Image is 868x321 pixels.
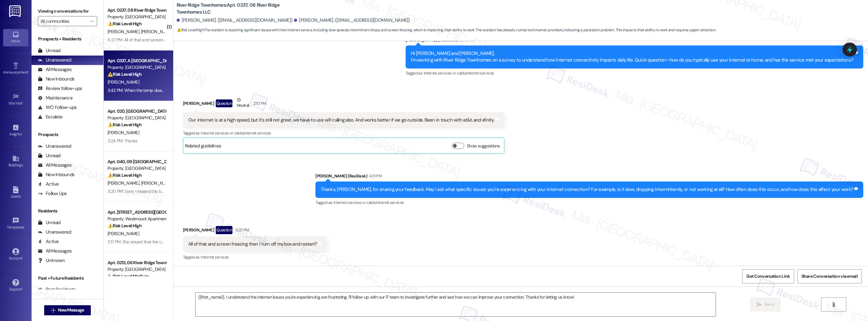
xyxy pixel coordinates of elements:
a: Leads [3,184,28,201]
div: All of that and screen freezing then I turn off my box and restart? [188,241,317,247]
div: Property: [GEOGRAPHIC_DATA] [108,64,166,71]
span: Share Conversation via email [801,273,858,280]
div: Tagged as: [183,128,504,138]
div: Property: [GEOGRAPHIC_DATA] [108,165,166,172]
div: Property: [GEOGRAPHIC_DATA] Townhomes [108,14,166,20]
strong: ⚠️ Risk Level: High [108,21,142,27]
div: 3:20 PM: Sorry I missed this but yes you do! Last time maintenance was in for this they mentioned... [108,188,579,194]
div: 3:42 PM: When the temp doesn't get any higher than the mid 80's outside, we can keep it in the 70... [108,87,564,93]
div: Unread [38,219,61,226]
strong: 🔧 Risk Level: Medium [108,273,149,279]
div: Active [38,238,59,245]
span: • [23,100,24,104]
label: Viewing conversations for [38,6,97,16]
div: 5:27 PM: All of that and screen freezing then I turn off my box and restart? [108,37,242,43]
span: Send [764,301,774,308]
div: Escalate [38,114,62,120]
div: Apt. 020, [GEOGRAPHIC_DATA] [108,108,166,115]
textarea: {{first_name}}, I understand the internet issues you're experiencing are frustrating. I'll follow... [196,293,716,316]
span: • [28,69,29,74]
button: New Message [44,305,91,315]
div: Apt. 0337, A [GEOGRAPHIC_DATA] I [108,57,166,64]
a: Templates • [3,215,28,232]
strong: ⚠️ Risk Level: High [108,223,142,229]
div: 3:17 PM: She stayed that the carpet was cleaned. I wonder how good it was cleaned due to the othe... [108,239,351,245]
div: Residents [32,208,103,214]
span: [PERSON_NAME] [108,231,139,236]
div: New Inbounds [38,171,74,178]
b: River Ridge Townhomes: Apt. 0237, 08 River Ridge Townhomes LLC [177,2,303,15]
div: All Messages [38,162,72,169]
button: Get Conversation Link [742,269,794,283]
div: Past Residents [38,286,76,293]
strong: ⚠️ Risk Level: High [177,27,204,33]
div: Unread [38,47,61,54]
a: Buildings [3,153,28,170]
i:  [757,302,761,307]
i:  [90,19,94,24]
a: Inbox [3,29,28,46]
i:  [831,302,836,307]
div: 5:27 PM [234,227,249,233]
div: Maintenance [38,95,73,101]
span: Internet services [243,130,271,136]
div: Apt. 0237, 08 River Ridge Townhomes LLC [108,7,166,14]
a: Insights • [3,122,28,139]
div: Neutral [236,97,250,110]
span: : The resident is reporting significant issues with their internet service, including slow speeds... [177,27,716,33]
div: Property: [GEOGRAPHIC_DATA] [108,115,166,121]
div: Review follow-ups [38,85,82,92]
div: [PERSON_NAME]. ([EMAIL_ADDRESS][DOMAIN_NAME]) [294,17,410,24]
span: [PERSON_NAME] [108,130,139,135]
span: Get Conversation Link [746,273,790,280]
span: [PERSON_NAME] [141,180,172,186]
a: Account [3,246,28,263]
div: [PERSON_NAME] [183,226,327,236]
div: All Messages [38,66,72,73]
img: ResiDesk Logo [9,5,22,17]
div: Tagged as: [315,198,863,207]
div: Follow Ups [38,190,67,197]
div: [PERSON_NAME] (ResiDesk) [406,37,863,45]
span: Internet services [376,200,404,205]
div: Thanks, [PERSON_NAME], for sharing your feedback. May I ask what specific issues you’re experienc... [321,186,853,193]
div: Hi [PERSON_NAME] and [PERSON_NAME], I'm working with River Ridge Townhomes on a survey to underst... [411,50,853,64]
div: Apt. 0213, 06 River Ridge Townhomes LLC [108,259,166,266]
span: • [22,131,23,135]
div: New Inbounds [38,76,74,82]
div: Tagged as: [406,68,863,78]
i:  [51,308,56,313]
div: WO Follow-ups [38,104,77,111]
a: Site Visit • [3,91,28,108]
div: [PERSON_NAME]. ([EMAIL_ADDRESS][DOMAIN_NAME]) [177,17,293,24]
span: Internet services or cable , [424,70,466,76]
span: [PERSON_NAME] [108,29,141,34]
a: Support [3,277,28,294]
div: Apt. 040, 09 [GEOGRAPHIC_DATA] [108,158,166,165]
div: Active [38,181,59,187]
strong: ⚠️ Risk Level: High [108,172,142,178]
div: Question [216,226,232,234]
span: New Message [58,307,84,313]
div: Unanswered [38,143,71,150]
span: [PERSON_NAME] [108,180,141,186]
div: Tagged as: [183,253,327,262]
label: Show suggestions [467,143,500,149]
input: All communities [41,16,87,26]
strong: ⚠️ Risk Level: High [108,122,142,128]
div: Unanswered [38,229,71,235]
div: 3:24 PM: Thanks [108,138,138,144]
div: Unread [38,152,61,159]
span: [PERSON_NAME] [108,79,139,85]
div: [PERSON_NAME] (ResiDesk) [315,173,863,181]
span: • [24,224,25,229]
div: 2:10 PM [252,100,266,107]
div: Property: [GEOGRAPHIC_DATA] Townhomes [108,266,166,273]
span: Internet services or cable , [201,130,243,136]
div: Our internet is at a high speed, but it's still not great, we have to use wifi calling also. And ... [188,117,494,123]
div: Prospects [32,131,103,138]
span: Internet services [201,254,229,260]
div: Question [216,99,232,107]
span: [PERSON_NAME] [141,29,172,34]
div: Property: Westmount Apartments [108,216,166,222]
